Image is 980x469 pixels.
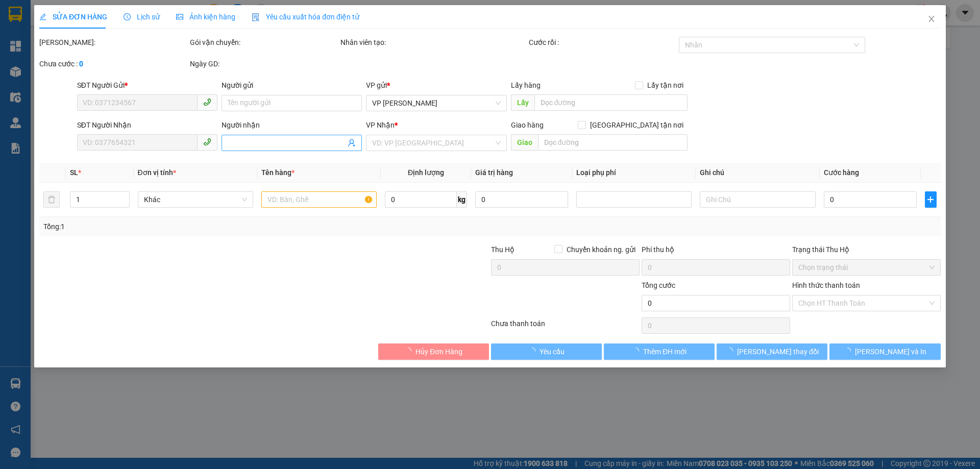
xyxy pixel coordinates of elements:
span: Giao hàng [511,121,544,129]
div: Ngày GD: [190,58,338,69]
span: Yêu cầu [540,346,565,357]
div: Phí thu hộ [642,244,790,259]
button: Hủy Đơn Hàng [378,343,489,360]
span: close [927,15,936,23]
span: Đơn vị tính [138,168,176,177]
div: Trạng thái Thu Hộ [792,244,941,255]
span: Cước hàng [824,168,859,177]
span: Lịch sử [124,13,160,21]
span: loading [726,348,737,355]
span: Ảnh kiện hàng [176,13,235,21]
span: loading [632,348,643,355]
div: Chưa cước : [39,58,188,69]
input: Dọc đường [534,94,688,111]
div: Cước rồi : [529,37,677,48]
span: Lấy hàng [511,81,541,89]
span: Tổng cước [642,281,675,289]
span: picture [176,13,183,20]
button: delete [43,191,60,208]
div: Người gửi [222,80,362,91]
img: icon [252,13,260,21]
b: 0 [79,60,83,68]
span: phone [203,98,211,106]
span: SL [70,168,79,177]
div: SĐT Người Gửi [77,80,217,91]
input: Ghi Chú [700,191,816,208]
span: Increase Value [118,192,129,200]
button: Yêu cầu [491,343,602,360]
span: Decrease Value [118,200,129,207]
input: Dọc đường [538,134,688,151]
span: loading [528,348,540,355]
div: VP gửi [366,80,507,91]
span: Lấy [511,94,534,111]
button: Thêm ĐH mới [604,343,715,360]
div: Chưa thanh toán [490,318,641,336]
span: Lấy tận nơi [643,80,688,91]
input: VD: Bàn, Ghế [261,191,377,208]
div: Nhân viên tạo: [340,37,527,48]
span: clock-circle [124,13,131,20]
span: user-add [348,139,356,147]
div: SĐT Người Nhận [77,119,217,131]
span: Định lượng [408,168,444,177]
span: [GEOGRAPHIC_DATA] tận nơi [586,119,688,131]
span: [PERSON_NAME] thay đổi [737,346,819,357]
button: [PERSON_NAME] và In [830,343,941,360]
span: phone [203,138,211,146]
span: Giá trị hàng [475,168,513,177]
button: plus [925,191,936,208]
span: down [121,201,127,207]
span: up [121,193,127,200]
span: Yêu cầu xuất hóa đơn điện tử [252,13,359,21]
span: Hủy Đơn Hàng [415,346,462,357]
span: SỬA ĐƠN HÀNG [39,13,107,21]
span: Chuyển khoản ng. gửi [562,244,640,255]
span: Chọn trạng thái [798,260,935,275]
span: Thêm ĐH mới [643,346,687,357]
span: loading [404,348,415,355]
th: Loại phụ phí [572,163,696,183]
span: plus [925,195,936,204]
span: VP Nhận [366,121,395,129]
button: [PERSON_NAME] thay đổi [717,343,827,360]
div: Người nhận [222,119,362,131]
span: [PERSON_NAME] và In [855,346,926,357]
button: Close [917,5,946,34]
div: Tổng: 1 [43,221,378,232]
div: Gói vận chuyển: [190,37,338,48]
span: VP Hồng Lĩnh [373,95,501,111]
span: Thu Hộ [491,245,514,254]
label: Hình thức thanh toán [792,281,860,289]
span: Tên hàng [261,168,295,177]
span: loading [844,348,855,355]
span: Khác [144,192,247,207]
span: Giao [511,134,538,151]
span: kg [457,191,467,208]
span: edit [39,13,46,20]
th: Ghi chú [696,163,820,183]
div: [PERSON_NAME]: [39,37,188,48]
